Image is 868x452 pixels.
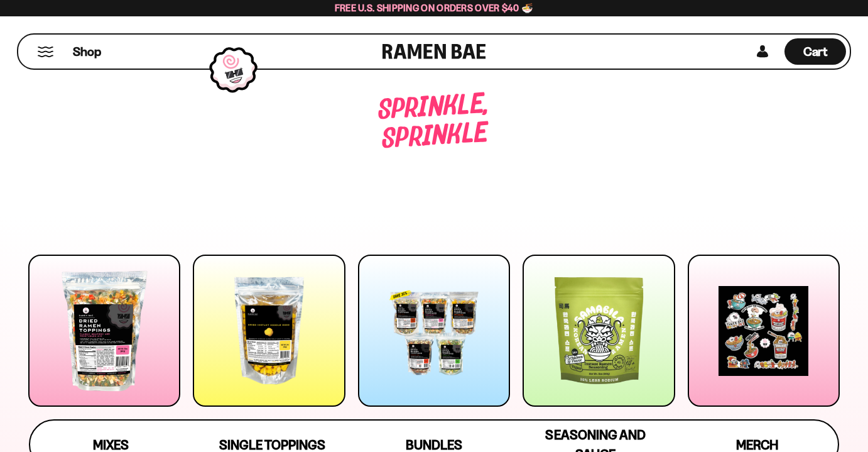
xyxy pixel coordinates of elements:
a: Shop [73,38,101,65]
span: Cart [803,44,828,59]
button: Mobile Menu Trigger [37,47,54,57]
div: Cart [784,35,846,69]
span: Free U.S. Shipping on Orders over $40 🍜 [335,2,534,14]
span: Shop [73,43,101,60]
